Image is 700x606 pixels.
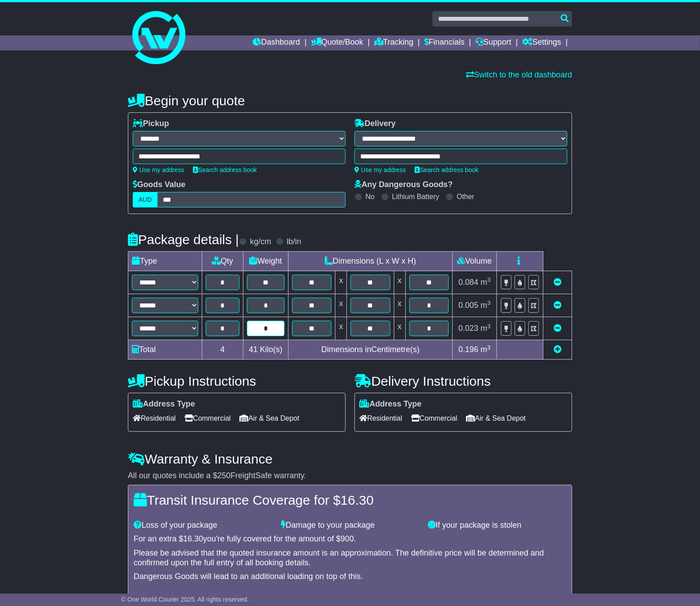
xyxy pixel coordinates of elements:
a: Switch to the old dashboard [466,70,572,79]
label: Pickup [133,119,169,129]
td: x [394,294,405,317]
span: m [481,324,491,333]
a: Quote/Book [311,35,363,50]
div: If your package is stolen [423,521,571,530]
span: 16.30 [340,493,373,507]
td: 4 [202,340,243,360]
h4: Package details | [128,232,239,247]
div: Loss of your package [129,521,277,530]
a: Search address book [193,166,257,173]
div: Damage to your package [277,521,424,530]
span: 41 [249,345,258,354]
span: 0.196 [458,345,478,354]
td: x [394,271,405,294]
td: Volume [452,252,496,271]
td: Dimensions in Centimetre(s) [288,340,453,360]
sup: 3 [487,299,491,306]
td: x [394,317,405,340]
td: Dimensions (L x W x H) [288,252,453,271]
span: © One World Courier 2025. All rights reserved. [121,596,249,603]
div: For an extra $ you're fully covered for the amount of $ . [134,534,566,544]
h4: Warranty & Insurance [128,452,572,466]
label: AUD [133,192,158,207]
a: Search address book [415,166,478,173]
label: Lithium Battery [392,192,439,201]
label: Other [457,192,474,201]
td: x [335,271,347,294]
label: Goods Value [133,180,185,190]
a: Remove this item [554,278,562,287]
span: Residential [133,411,176,425]
span: Air & Sea Depot [466,411,526,425]
label: Address Type [359,399,422,409]
span: m [481,278,491,287]
span: 0.084 [458,278,478,287]
div: All our quotes include a $ FreightSafe warranty. [128,471,572,481]
label: No [365,192,374,201]
span: 16.30 [183,534,203,543]
a: Dashboard [253,35,300,50]
a: Financials [424,35,465,50]
span: Residential [359,411,402,425]
td: x [335,317,347,340]
a: Settings [522,35,561,50]
a: Add new item [554,345,562,354]
a: Remove this item [554,301,562,310]
label: Any Dangerous Goods? [354,180,453,190]
h4: Begin your quote [128,93,572,108]
h4: Delivery Instructions [354,374,572,388]
span: Air & Sea Depot [240,411,300,425]
sup: 3 [487,344,491,351]
td: Qty [202,252,243,271]
sup: 3 [487,323,491,330]
span: Commercial [185,411,231,425]
span: m [481,301,491,310]
label: Address Type [133,399,195,409]
a: Use my address [354,166,406,173]
label: Delivery [354,119,396,129]
h4: Transit Insurance Coverage for $ [134,493,566,507]
label: kg/cm [250,237,271,247]
div: Please be advised that the quoted insurance amount is an approximation. The definitive price will... [134,548,566,568]
td: x [335,294,347,317]
span: 0.005 [458,301,478,310]
a: Tracking [374,35,413,50]
span: Commercial [411,411,457,425]
a: Remove this item [554,324,562,333]
td: Type [128,252,202,271]
a: Support [476,35,512,50]
td: Kilo(s) [243,340,288,360]
td: Weight [243,252,288,271]
span: 900 [341,534,354,543]
td: Total [128,340,202,360]
h4: Pickup Instructions [128,374,346,388]
span: m [481,345,491,354]
a: Use my address [133,166,184,173]
span: 0.023 [458,324,478,333]
span: 250 [217,471,231,480]
sup: 3 [487,276,491,283]
label: lb/in [287,237,301,247]
div: Dangerous Goods will lead to an additional loading on top of this. [134,572,566,582]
